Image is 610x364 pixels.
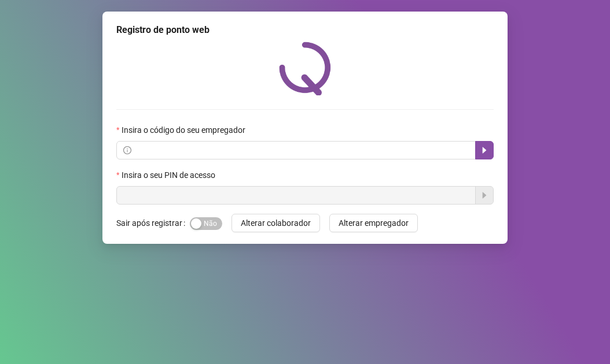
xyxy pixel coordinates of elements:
span: info-circle [123,146,131,154]
button: Alterar colaborador [231,214,320,232]
span: caret-right [480,146,489,155]
label: Insira o código do seu empregador [116,124,253,136]
div: Registro de ponto web [116,23,494,37]
span: Alterar empregador [339,217,409,229]
span: Alterar colaborador [241,217,311,229]
label: Sair após registrar [116,214,190,232]
button: Alterar empregador [329,214,418,232]
img: QRPoint [279,42,331,95]
label: Insira o seu PIN de acesso [116,169,223,181]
